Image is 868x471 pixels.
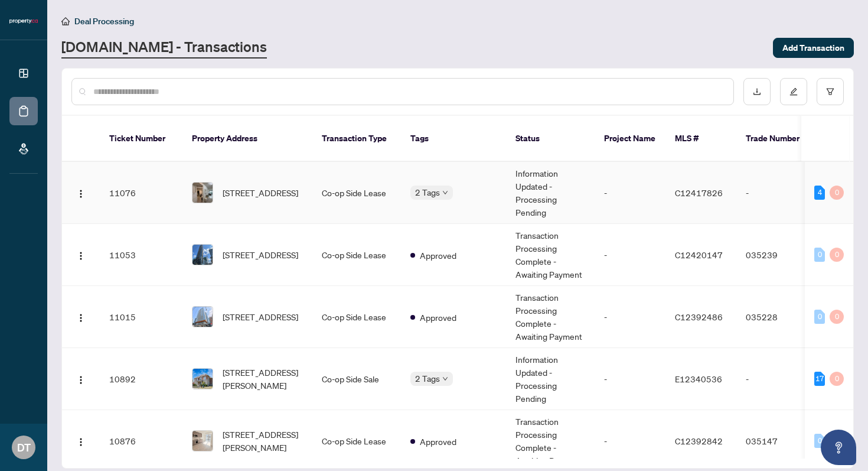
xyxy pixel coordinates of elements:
button: Logo [71,369,90,388]
span: filter [826,87,834,96]
img: Logo [76,189,86,199]
button: download [743,78,771,105]
button: edit [780,78,807,105]
span: C12392842 [675,436,723,446]
td: 11076 [100,162,182,224]
td: - [595,224,665,286]
div: 0 [830,186,844,200]
button: Logo [71,307,90,326]
td: Transaction Processing Complete - Awaiting Payment [506,224,595,286]
td: 035228 [736,286,819,348]
button: Logo [71,431,90,450]
td: - [595,162,665,224]
div: 4 [814,186,825,200]
td: - [595,348,665,410]
span: DT [17,439,31,456]
th: MLS # [665,116,736,162]
button: Add Transaction [773,38,854,58]
th: Tags [401,116,506,162]
th: Property Address [182,116,312,162]
td: Co-op Side Lease [312,224,401,286]
span: down [442,190,448,196]
span: Deal Processing [74,16,134,27]
span: [STREET_ADDRESS] [223,248,298,261]
td: 11053 [100,224,182,286]
td: Co-op Side Sale [312,348,401,410]
img: Logo [76,375,86,385]
td: Co-op Side Lease [312,286,401,348]
img: Logo [76,313,86,323]
span: home [61,17,70,25]
div: 0 [830,372,844,386]
td: Information Updated - Processing Pending [506,162,595,224]
td: Information Updated - Processing Pending [506,348,595,410]
img: thumbnail-img [192,245,213,265]
td: 11015 [100,286,182,348]
span: E12340536 [675,373,722,384]
div: 17 [814,372,825,386]
td: 10892 [100,348,182,410]
button: filter [817,78,844,105]
span: [STREET_ADDRESS] [223,310,298,323]
button: Logo [71,183,90,202]
img: thumbnail-img [192,431,213,451]
th: Ticket Number [100,116,182,162]
span: down [442,376,448,382]
img: Logo [76,437,86,447]
img: thumbnail-img [192,183,213,203]
td: Transaction Processing Complete - Awaiting Payment [506,286,595,348]
img: Logo [76,251,86,261]
td: - [595,286,665,348]
span: download [753,87,761,96]
span: Approved [420,435,456,448]
span: Approved [420,311,456,324]
td: - [736,348,819,410]
div: 0 [814,434,825,448]
span: C12420147 [675,249,723,260]
span: [STREET_ADDRESS][PERSON_NAME] [223,428,303,454]
th: Trade Number [736,116,819,162]
td: 035239 [736,224,819,286]
th: Transaction Type [312,116,401,162]
span: C12417826 [675,187,723,198]
button: Open asap [821,430,856,465]
span: [STREET_ADDRESS] [223,186,298,199]
span: Add Transaction [782,38,844,57]
th: Project Name [595,116,665,162]
td: - [736,162,819,224]
a: [DOMAIN_NAME] - Transactions [61,37,267,59]
img: thumbnail-img [192,307,213,327]
td: Co-op Side Lease [312,162,401,224]
img: logo [9,18,38,25]
span: [STREET_ADDRESS][PERSON_NAME] [223,366,303,392]
span: Approved [420,249,456,262]
div: 0 [830,248,844,262]
span: C12392486 [675,311,723,322]
th: Status [506,116,595,162]
div: 0 [814,248,825,262]
span: edit [789,87,798,96]
button: Logo [71,245,90,264]
div: 0 [814,310,825,324]
span: 2 Tags [415,186,440,199]
img: thumbnail-img [192,369,213,389]
span: 2 Tags [415,372,440,385]
div: 0 [830,310,844,324]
